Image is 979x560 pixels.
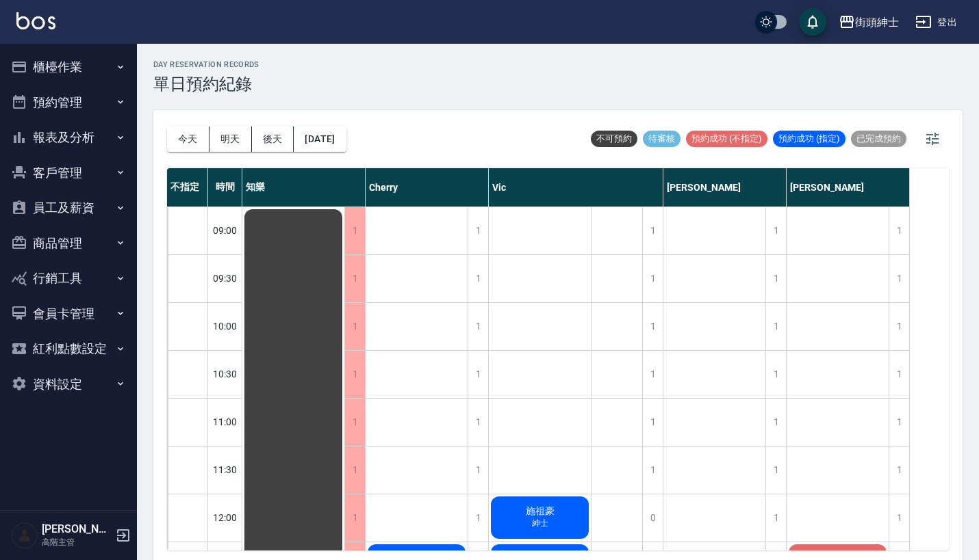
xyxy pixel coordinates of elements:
div: 1 [468,494,488,542]
div: 1 [344,494,365,542]
button: 紅利點數設定 [5,331,131,366]
div: 1 [765,494,786,542]
button: 行銷工具 [5,261,131,296]
div: 1 [468,207,488,254]
div: 1 [642,303,663,350]
div: 1 [889,303,909,350]
span: 待審核 [643,133,681,145]
button: 櫃檯作業 [5,49,131,85]
div: 11:30 [208,446,242,494]
div: 1 [468,255,488,302]
div: 1 [468,351,488,398]
div: 1 [468,303,488,350]
button: 員工及薪資 [5,190,131,226]
span: 不可預約 [591,133,637,145]
button: 登出 [910,10,963,35]
div: 時間 [208,168,242,206]
h2: day Reservation records [153,60,259,69]
button: save [799,8,826,36]
button: 資料設定 [5,366,131,402]
div: 11:00 [208,398,242,446]
div: 1 [889,446,909,494]
div: [PERSON_NAME] [663,168,787,206]
button: 今天 [167,126,209,152]
div: 1 [889,255,909,302]
div: 10:30 [208,350,242,398]
div: 1 [344,399,365,446]
div: 1 [344,303,365,350]
div: 10:00 [208,302,242,350]
div: [PERSON_NAME] [787,168,910,206]
div: 1 [765,399,786,446]
div: 09:30 [208,254,242,302]
div: Vic [489,168,663,206]
div: 1 [642,399,663,446]
button: 明天 [209,126,252,152]
button: 後天 [252,126,294,152]
button: [DATE] [294,126,346,152]
div: 1 [765,303,786,350]
div: 1 [344,351,365,398]
img: Person [11,522,38,549]
div: 0 [642,494,663,542]
div: 不指定 [167,168,208,206]
div: 1 [765,446,786,494]
div: 1 [642,446,663,494]
div: Cherry [366,168,489,206]
div: 12:00 [208,494,242,542]
div: 1 [765,255,786,302]
div: 1 [889,494,909,542]
h3: 單日預約紀錄 [153,75,259,94]
span: 紳士 [529,518,551,529]
div: 1 [642,207,663,254]
div: 09:00 [208,206,242,254]
button: 客戶管理 [5,155,131,191]
div: 1 [889,351,909,398]
span: 預約成功 (指定) [773,133,845,145]
span: 預約成功 (不指定) [686,133,767,145]
div: 街頭紳士 [855,14,899,31]
button: 會員卡管理 [5,296,131,332]
p: 高階主管 [42,536,112,548]
div: 1 [889,207,909,254]
div: 1 [642,351,663,398]
span: 施祖豪 [523,505,557,518]
div: 1 [344,255,365,302]
div: 1 [344,207,365,254]
div: 1 [468,399,488,446]
div: 1 [642,255,663,302]
button: 報表及分析 [5,120,131,155]
div: 1 [468,446,488,494]
img: Logo [16,12,55,29]
span: 已完成預約 [851,133,906,145]
div: 1 [765,351,786,398]
button: 商品管理 [5,226,131,261]
div: 1 [889,399,909,446]
button: 街頭紳士 [833,8,904,36]
button: 預約管理 [5,85,131,120]
div: 1 [765,207,786,254]
div: 1 [344,446,365,494]
div: 知樂 [242,168,366,206]
h5: [PERSON_NAME] [42,522,112,536]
